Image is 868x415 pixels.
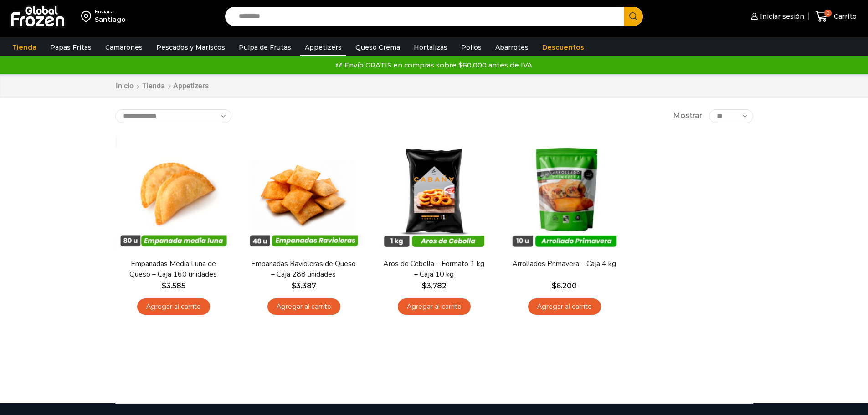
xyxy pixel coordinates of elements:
span: Mostrar [673,111,702,121]
a: Papas Fritas [46,39,96,56]
a: Appetizers [300,39,346,56]
a: Agregar al carrito: “Empanadas Media Luna de Queso - Caja 160 unidades” [137,298,210,315]
a: Agregar al carrito: “Arrollados Primavera - Caja 4 kg” [528,298,601,315]
a: Pulpa de Frutas [234,39,296,56]
a: Pescados y Mariscos [152,39,230,56]
a: Empanadas Media Luna de Queso – Caja 160 unidades [121,259,226,280]
nav: Breadcrumb [115,81,209,92]
a: Pollos [457,39,486,56]
select: Pedido de la tienda [115,109,231,123]
a: Descuentos [538,39,589,56]
a: Queso Crema [351,39,405,56]
a: Agregar al carrito: “Empanadas Ravioleras de Queso - Caja 288 unidades” [267,298,340,315]
bdi: 3.782 [422,282,447,290]
a: Tienda [8,39,41,56]
span: $ [162,282,166,290]
span: Iniciar sesión [758,12,804,21]
a: Agregar al carrito: “Aros de Cebolla - Formato 1 kg - Caja 10 kg” [398,298,471,315]
a: Hortalizas [409,39,452,56]
div: Santiago [95,15,126,24]
a: Iniciar sesión [749,7,804,26]
button: Search button [624,7,643,26]
a: 0 Carrito [813,6,859,27]
a: Camarones [101,39,147,56]
a: Aros de Cebolla – Formato 1 kg – Caja 10 kg [381,259,486,280]
a: Tienda [142,81,165,92]
a: Inicio [115,81,134,92]
a: Empanadas Ravioleras de Queso – Caja 288 unidades [251,259,356,280]
span: $ [422,282,426,290]
div: Enviar a [95,9,126,15]
bdi: 3.585 [162,282,185,290]
bdi: 3.387 [292,282,316,290]
span: 0 [824,10,832,17]
span: Carrito [832,12,857,21]
a: Arrollados Primavera – Caja 4 kg [512,259,616,269]
span: $ [552,282,556,290]
a: Abarrotes [491,39,533,56]
span: $ [292,282,296,290]
bdi: 6.200 [552,282,577,290]
h1: Appetizers [173,82,209,90]
img: address-field-icon.svg [81,9,95,24]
